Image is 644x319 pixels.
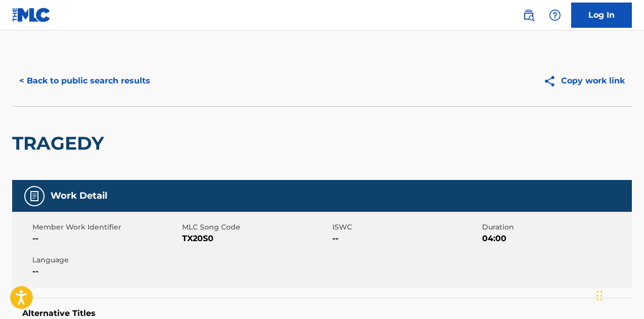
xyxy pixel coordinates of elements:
[12,8,51,22] img: MLC Logo
[32,233,180,245] span: --
[593,270,644,319] iframe: Chat Widget
[482,222,629,233] span: Duration
[332,233,480,245] span: --
[571,3,632,28] a: Log In
[182,222,329,233] span: MLC Song Code
[28,190,40,202] img: Work Detail
[523,9,535,21] img: search
[332,222,480,233] span: ISWC
[482,233,629,245] span: 04:00
[22,308,622,318] h5: Alternative Titles
[596,281,603,311] div: Drag
[519,5,539,25] a: Public Search
[32,265,180,278] span: --
[51,190,107,202] h5: Work Detail
[182,233,329,245] span: TX20S0
[12,132,109,155] h2: TRAGEDY
[536,68,632,94] button: Copy work link
[32,255,180,265] span: Language
[545,5,565,25] div: Help
[543,75,561,87] img: Copy work link
[32,222,180,233] span: Member Work Identifier
[12,68,157,94] button: < Back to public search results
[549,9,561,21] img: help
